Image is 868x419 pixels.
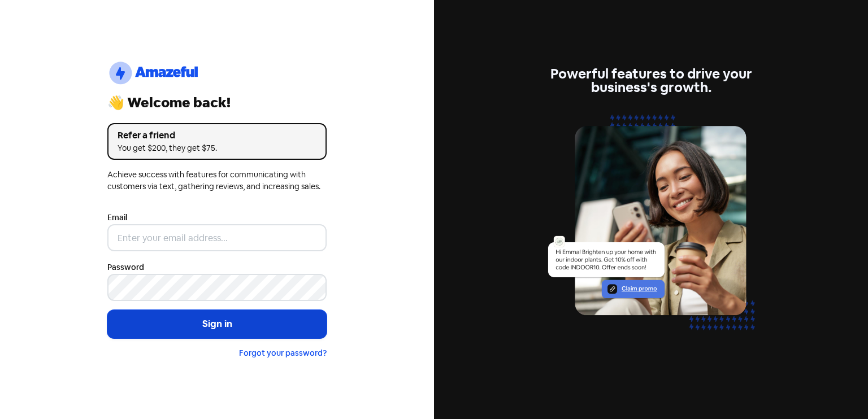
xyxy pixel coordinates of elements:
[118,129,316,142] div: Refer a friend
[107,261,144,273] label: Password
[107,224,327,251] input: Enter your email address...
[107,169,327,193] div: Achieve success with features for communicating with customers via text, gathering reviews, and i...
[541,108,761,351] img: text-marketing
[107,96,327,110] div: 👋 Welcome back!
[239,348,327,358] a: Forgot your password?
[541,67,761,94] div: Powerful features to drive your business's growth.
[107,310,327,338] button: Sign in
[107,212,127,224] label: Email
[118,142,316,154] div: You get $200, they get $75.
